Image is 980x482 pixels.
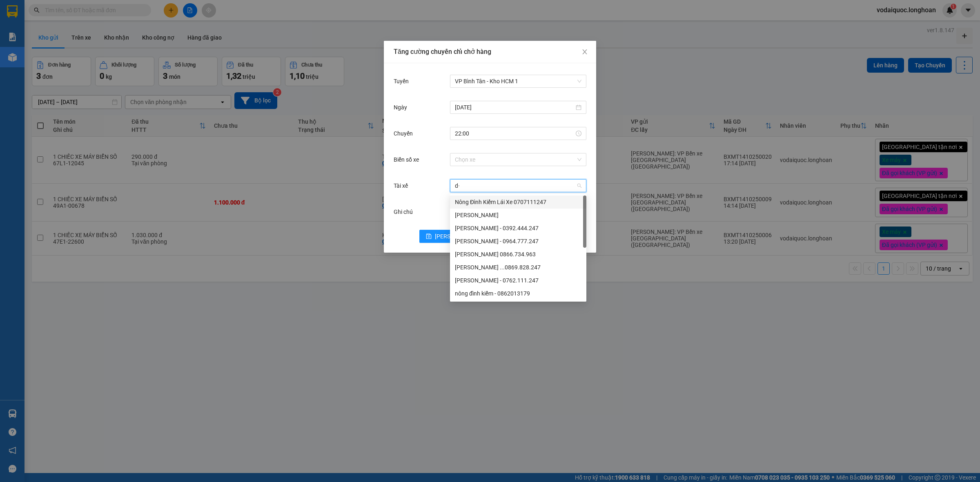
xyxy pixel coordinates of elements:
button: save[PERSON_NAME] [419,230,485,243]
div: Nguyễn Đức Anh 0866.734.963 [450,248,586,261]
div: Phạm Xuân Đạm - 0392.444.247 [450,222,586,235]
div: Nguyễn Xuân Đạt Lái Xe [450,209,586,222]
label: Chuyến [394,130,417,137]
div: Nông Đình Kiểm Lái Xe 0707111247 [450,195,586,209]
label: Tuyến [394,78,413,84]
label: Ghi chú [394,209,417,215]
span: save [426,233,432,240]
input: Chuyến [455,129,574,138]
div: [PERSON_NAME] 0866.734.963 [455,250,581,259]
div: [PERSON_NAME] - 0762.111.247 [455,276,581,285]
div: nông đình kiểm - 0862013179 [455,289,581,298]
div: Tăng cường chuyến chỉ chở hàng [394,47,586,56]
div: [PERSON_NAME] - 0392.444.247 [455,224,581,233]
div: Đinh Văn Mệnh - 0762.111.247 [450,274,586,287]
div: Đào Công Khoa - 0964.777.247 [450,235,586,248]
button: Close [573,41,596,64]
div: [PERSON_NAME] ...0869.828.247 [455,263,581,272]
label: Biển số xe [394,156,423,163]
span: close [581,49,588,55]
input: Tài xế [455,180,576,192]
div: nguyễn tiến dũng ...0869.828.247 [450,261,586,274]
div: [PERSON_NAME] [455,211,581,220]
span: VP Bình Tân - Kho HCM 1 [455,75,581,87]
label: Ngày [394,104,411,111]
div: nông đình kiểm - 0862013179 [450,287,586,300]
div: Nông Đình Kiểm Lái Xe 0707111247 [455,198,581,207]
input: Ngày [455,103,574,112]
label: Tài xế [394,182,412,189]
div: [PERSON_NAME] - 0964.777.247 [455,237,581,246]
input: Biển số xe [455,153,576,166]
span: [PERSON_NAME] [435,232,479,241]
